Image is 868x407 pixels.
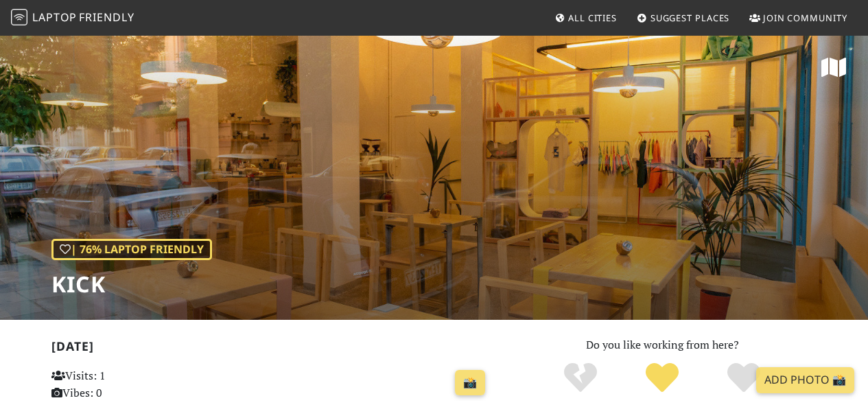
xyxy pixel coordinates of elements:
p: Visits: 1 Vibes: 0 [51,367,187,402]
div: No [540,361,622,395]
img: LaptopFriendly [11,9,27,25]
a: LaptopFriendly LaptopFriendly [11,6,134,30]
span: All Cities [568,12,617,24]
span: Suggest Places [650,12,730,24]
h1: KICK [51,271,212,297]
p: Do you like working from here? [508,336,817,354]
div: Yes [622,361,703,395]
div: Definitely! [703,361,784,395]
span: Join Community [763,12,847,24]
h2: [DATE] [51,339,491,359]
a: Join Community [744,5,853,30]
div: | 76% Laptop Friendly [51,239,212,261]
a: 📸 [455,370,485,396]
span: Friendly [79,10,134,25]
a: Add Photo 📸 [756,367,854,393]
span: Laptop [32,10,77,25]
a: All Cities [549,5,622,30]
a: Suggest Places [631,5,736,30]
